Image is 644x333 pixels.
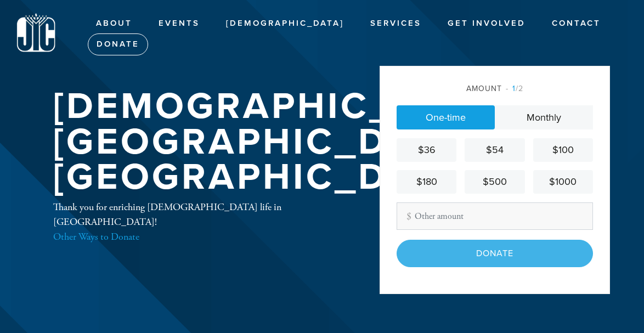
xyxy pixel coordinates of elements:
a: Contact [544,13,609,34]
a: One-time [397,105,495,129]
div: $100 [538,143,589,157]
div: Thank you for enriching [DEMOGRAPHIC_DATA] life in [GEOGRAPHIC_DATA]! [53,200,344,244]
a: $1000 [533,170,593,194]
span: 1 [512,84,516,93]
img: logo%20jic3_1%20copy.png [16,13,55,53]
div: $180 [401,174,452,189]
a: $500 [465,170,524,194]
a: Donate [88,33,148,55]
a: Monthly [495,105,593,129]
a: $36 [397,138,456,162]
a: $100 [533,138,593,162]
div: $36 [401,143,452,157]
input: Other amount [397,202,593,230]
a: $54 [465,138,524,162]
a: $180 [397,170,456,194]
div: Amount [397,83,593,94]
a: Events [150,13,208,34]
a: [DEMOGRAPHIC_DATA] [218,13,352,34]
div: $54 [469,143,520,157]
a: Get Involved [439,13,534,34]
a: Services [362,13,430,34]
span: /2 [506,84,523,93]
h1: [DEMOGRAPHIC_DATA][GEOGRAPHIC_DATA] [GEOGRAPHIC_DATA] [53,89,512,195]
a: Other Ways to Donate [53,230,139,243]
a: About [88,13,140,34]
div: $500 [469,174,520,189]
div: $1000 [538,174,589,189]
